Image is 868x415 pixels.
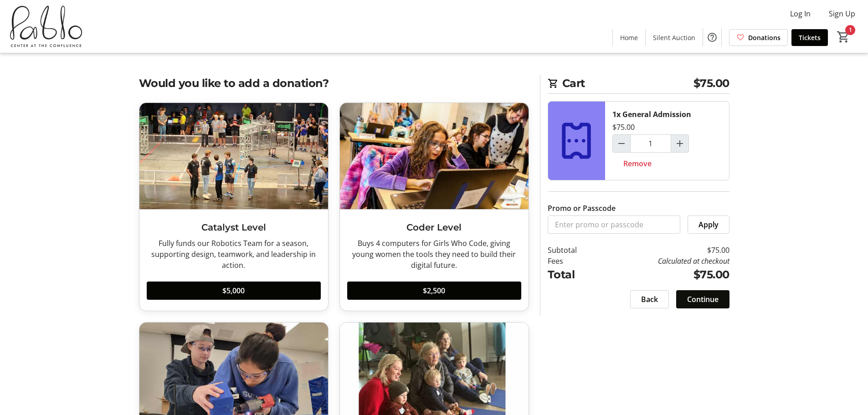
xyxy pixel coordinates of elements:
input: General Admission Quantity [630,134,671,153]
td: Calculated at checkout [600,256,729,266]
button: Sign Up [822,6,863,21]
img: Coder Level [340,103,529,209]
a: Tickets [791,29,828,46]
button: Log In [783,6,818,21]
span: $75.00 [693,75,729,92]
div: Buys 4 computers for Girls Who Code, giving young women the tools they need to build their digita... [347,238,521,271]
td: $75.00 [600,245,729,256]
span: Sign Up [829,8,855,19]
h3: Catalyst Level [147,220,321,234]
div: Fully funds our Robotics Team for a season, supporting design, teamwork, and leadership in action. [147,238,321,271]
a: Donations [729,29,788,46]
h3: Coder Level [347,220,521,234]
button: $2,500 [347,282,521,300]
img: Catalyst Level [139,103,328,209]
button: Help [703,28,721,46]
button: Continue [676,290,729,308]
div: 1x General Admission [612,109,691,120]
td: Fees [548,256,601,266]
td: $75.00 [600,266,729,283]
button: Increment by one [671,135,688,152]
span: Log In [790,8,811,19]
button: Cart [835,29,852,45]
h2: Would you like to add a donation? [139,75,529,92]
span: Silent Auction [653,33,695,42]
span: Donations [748,33,781,42]
button: Back [630,290,669,308]
input: Enter promo or passcode [548,215,680,234]
button: Remove [612,154,663,173]
td: Total [548,266,601,283]
span: Back [641,294,658,305]
button: Apply [688,215,729,234]
span: $2,500 [423,285,445,296]
img: Pablo Center's Logo [5,4,87,49]
button: $5,000 [147,282,321,300]
a: Home [613,29,645,46]
a: Silent Auction [646,29,703,46]
span: Remove [623,158,652,169]
div: $75.00 [612,122,635,133]
span: Tickets [799,33,821,42]
span: Continue [687,294,719,305]
h2: Cart [548,75,729,94]
td: Subtotal [548,245,601,256]
button: Decrement by one [613,135,630,152]
span: Apply [699,219,719,230]
span: $5,000 [222,285,245,296]
span: Home [620,33,638,42]
label: Promo or Passcode [548,203,616,214]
